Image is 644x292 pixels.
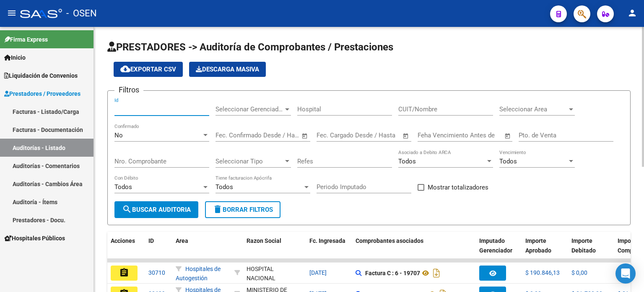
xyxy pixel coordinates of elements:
[107,41,393,53] span: PRESTADORES -> Auditoría de Comprobantes / Prestaciones
[243,232,306,269] datatable-header-cell: Razon Social
[615,263,636,284] div: Open Intercom Messenger
[213,206,273,213] span: Borrar Filtros
[522,232,568,269] datatable-header-cell: Importe Aprobado
[216,183,233,191] span: Todos
[114,84,143,96] h3: Filtros
[122,204,132,214] mat-icon: search
[499,105,567,113] span: Seleccionar Area
[7,8,17,18] mat-icon: menu
[114,62,183,77] button: Exportar CSV
[172,232,231,269] datatable-header-cell: Area
[525,269,560,276] span: $ 190.846,13
[525,237,551,254] span: Importe Aprobado
[213,204,223,214] mat-icon: delete
[568,232,614,269] datatable-header-cell: Importe Debitado
[111,237,135,244] span: Acciones
[247,264,303,282] div: - 30635976809
[4,53,26,62] span: Inicio
[356,237,423,244] span: Comprobantes asociados
[4,71,78,80] span: Liquidación de Convenios
[300,131,310,141] button: Open calendar
[176,266,221,282] span: Hospitales de Autogestión
[428,182,488,192] span: Mostrar totalizadores
[4,89,80,98] span: Prestadores / Proveedores
[148,237,154,244] span: ID
[317,132,351,139] input: Fecha inicio
[114,201,198,218] button: Buscar Auditoria
[216,132,249,139] input: Fecha inicio
[571,269,587,276] span: $ 0,00
[120,64,130,74] mat-icon: cloud_download
[401,131,411,141] button: Open calendar
[571,237,596,254] span: Importe Debitado
[216,105,283,113] span: Seleccionar Gerenciador
[365,270,420,276] strong: Factura C : 6 - 19707
[216,158,283,165] span: Seleccionar Tipo
[306,232,352,269] datatable-header-cell: Fc. Ingresada
[257,132,298,139] input: Fecha fin
[503,131,513,141] button: Open calendar
[189,62,266,77] button: Descarga Masiva
[358,132,399,139] input: Fecha fin
[122,206,191,213] span: Buscar Auditoria
[145,232,172,269] datatable-header-cell: ID
[627,8,637,18] mat-icon: person
[247,237,281,244] span: Razon Social
[352,232,476,269] datatable-header-cell: Comprobantes asociados
[205,201,280,218] button: Borrar Filtros
[66,4,97,23] span: - OSEN
[196,66,259,73] span: Descarga Masiva
[309,269,327,276] span: [DATE]
[120,66,176,73] span: Exportar CSV
[114,132,123,139] span: No
[499,158,517,165] span: Todos
[107,232,145,269] datatable-header-cell: Acciones
[4,234,65,243] span: Hospitales Públicos
[189,62,266,77] app-download-masive: Descarga masiva de comprobantes (adjuntos)
[398,158,416,165] span: Todos
[176,237,188,244] span: Area
[4,35,48,44] span: Firma Express
[119,268,129,278] mat-icon: assignment
[114,183,132,191] span: Todos
[479,237,512,254] span: Imputado Gerenciador
[476,232,522,269] datatable-header-cell: Imputado Gerenciador
[431,266,442,280] i: Descargar documento
[309,237,345,244] span: Fc. Ingresada
[148,269,165,276] span: 30710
